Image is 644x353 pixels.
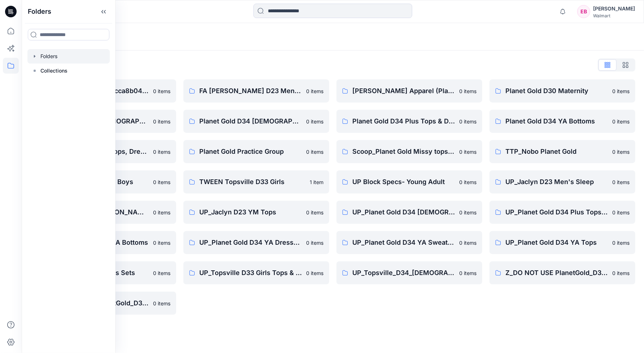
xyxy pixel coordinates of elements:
[183,140,329,163] a: Planet Gold Practice Group0 items
[336,79,482,103] a: [PERSON_NAME] Apparel (Planet Gold)_D23_Sleep0 items
[352,237,455,248] p: UP_Planet Gold D34 YA Sweaters
[459,239,477,247] p: 0 items
[336,231,482,254] a: UP_Planet Gold D34 YA Sweaters0 items
[459,87,477,95] p: 0 items
[505,147,608,157] p: TTP_Nobo Planet Gold
[183,201,329,224] a: UP_Jaclyn D23 YM Tops0 items
[183,231,329,254] a: UP_Planet Gold D34 YA Dresses, Sets, and Rompers0 items
[612,148,630,156] p: 0 items
[183,110,329,133] a: Planet Gold D34 [DEMOGRAPHIC_DATA] Plus Bottoms0 items
[612,118,630,125] p: 0 items
[336,110,482,133] a: Planet Gold D34 Plus Tops & Dresses0 items
[306,269,323,277] p: 0 items
[183,261,329,284] a: UP_Topsville D33 Girls Tops & Bottoms0 items
[153,300,170,307] p: 0 items
[459,118,477,125] p: 0 items
[199,116,302,126] p: Planet Gold D34 [DEMOGRAPHIC_DATA] Plus Bottoms
[199,237,302,248] p: UP_Planet Gold D34 YA Dresses, Sets, and Rompers
[306,118,323,125] p: 0 items
[153,118,170,125] p: 0 items
[153,239,170,247] p: 0 items
[40,66,68,75] p: Collections
[612,178,630,186] p: 0 items
[459,269,477,277] p: 0 items
[310,178,323,186] p: 1 item
[593,4,635,13] div: [PERSON_NAME]
[199,177,305,187] p: TWEEN Topsville D33 Girls
[352,177,455,187] p: UP Block Specs- Young Adult
[306,209,323,216] p: 0 items
[336,140,482,163] a: Scoop_Planet Gold Missy tops Bottoms & Dresses Board0 items
[153,269,170,277] p: 0 items
[489,79,635,103] a: Planet Gold D30 Maternity0 items
[489,170,635,193] a: UP_Jaclyn D23 Men's Sleep0 items
[459,178,477,186] p: 0 items
[153,209,170,216] p: 0 items
[199,86,302,96] p: FA [PERSON_NAME] D23 Men's Wovens
[489,140,635,163] a: TTP_Nobo Planet Gold0 items
[489,261,635,284] a: Z_DO NOT USE PlanetGold_D34 Junior's Dresses_S3210 items
[183,170,329,193] a: TWEEN Topsville D33 Girls1 item
[505,86,608,96] p: Planet Gold D30 Maternity
[505,207,608,217] p: UP_Planet Gold D34 Plus Tops & Dresses
[612,239,630,247] p: 0 items
[505,268,608,278] p: Z_DO NOT USE PlanetGold_D34 Junior's Dresses_S321
[153,178,170,186] p: 0 items
[306,87,323,95] p: 0 items
[612,209,630,216] p: 0 items
[183,79,329,103] a: FA [PERSON_NAME] D23 Men's Wovens0 items
[336,170,482,193] a: UP Block Specs- Young Adult0 items
[489,110,635,133] a: Planet Gold D34 YA Bottoms0 items
[352,268,455,278] p: UP_Topsville_D34_[DEMOGRAPHIC_DATA] Outerwear
[489,231,635,254] a: UP_Planet Gold D34 YA Tops0 items
[336,261,482,284] a: UP_Topsville_D34_[DEMOGRAPHIC_DATA] Outerwear0 items
[612,87,630,95] p: 0 items
[505,116,608,126] p: Planet Gold D34 YA Bottoms
[505,177,608,187] p: UP_Jaclyn D23 Men's Sleep
[153,148,170,156] p: 0 items
[577,5,590,18] div: EB
[352,207,455,217] p: UP_Planet Gold D34 [DEMOGRAPHIC_DATA] Plus Bottoms
[199,147,302,157] p: Planet Gold Practice Group
[352,116,455,126] p: Planet Gold D34 Plus Tops & Dresses
[306,239,323,247] p: 0 items
[593,13,635,18] div: Walmart
[306,148,323,156] p: 0 items
[505,237,608,248] p: UP_Planet Gold D34 YA Tops
[459,209,477,216] p: 0 items
[199,207,302,217] p: UP_Jaclyn D23 YM Tops
[153,87,170,95] p: 0 items
[612,269,630,277] p: 0 items
[352,147,455,157] p: Scoop_Planet Gold Missy tops Bottoms & Dresses Board
[459,148,477,156] p: 0 items
[352,86,455,96] p: [PERSON_NAME] Apparel (Planet Gold)_D23_Sleep
[336,201,482,224] a: UP_Planet Gold D34 [DEMOGRAPHIC_DATA] Plus Bottoms0 items
[199,268,302,278] p: UP_Topsville D33 Girls Tops & Bottoms
[489,201,635,224] a: UP_Planet Gold D34 Plus Tops & Dresses0 items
